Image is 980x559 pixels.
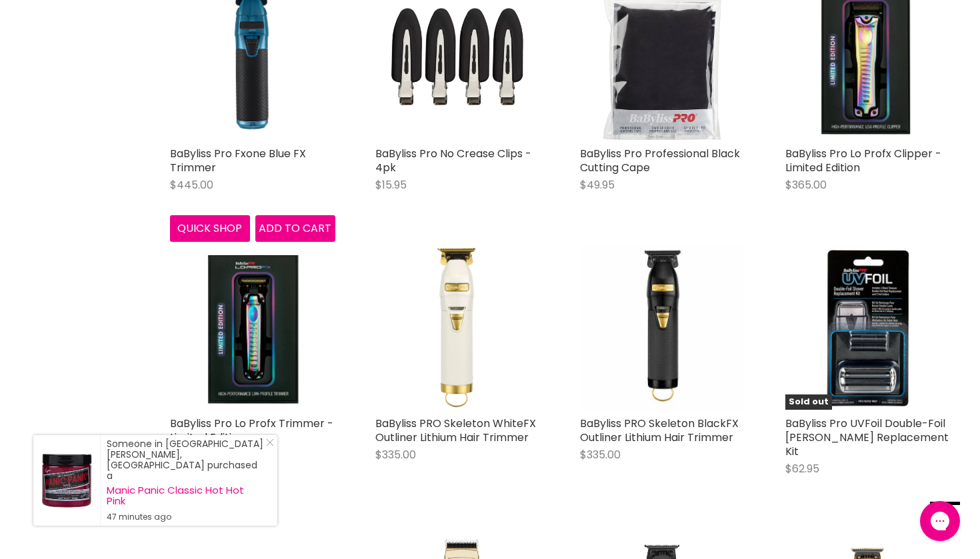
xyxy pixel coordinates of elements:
[785,416,949,459] a: BaByliss Pro UVFoil Double-Foil [PERSON_NAME] Replacement Kit
[170,215,250,242] button: Quick shop
[261,438,274,452] a: Close Notification
[375,447,416,462] span: $335.00
[785,461,819,476] span: $62.95
[785,245,951,410] img: BaByliss Pro UVFoil Double-Foil Shaver Replacement Kit
[580,245,745,410] img: BaByliss PRO Skeleton BlackFX Outliner Lithium Hair Trimmer
[375,416,536,445] a: BaByliss PRO Skeleton WhiteFX Outliner Lithium Hair Trimmer
[913,496,967,546] iframe: Gorgias live chat messenger
[785,146,941,175] a: BaByliss Pro Lo Profx Clipper - Limited Edition
[785,177,827,193] span: $365.00
[375,177,407,193] span: $15.95
[107,438,264,522] div: Someone in [GEOGRAPHIC_DATA][PERSON_NAME], [GEOGRAPHIC_DATA] purchased a
[375,245,541,410] img: BaByliss PRO Skeleton WhiteFX Outliner Lithium Hair Trimmer
[170,245,335,410] img: BaByliss Pro Lo Profx Trimmer - Limited Edition
[33,435,100,526] a: Visit product page
[580,146,740,175] a: BaByliss Pro Professional Black Cutting Cape
[107,512,264,522] small: 47 minutes ago
[375,146,531,175] a: BaByliss Pro No Crease Clips - 4pk
[580,447,621,462] span: $335.00
[580,416,739,445] a: BaByliss PRO Skeleton BlackFX Outliner Lithium Hair Trimmer
[785,245,951,410] a: BaByliss Pro UVFoil Double-Foil Shaver Replacement KitSold out
[170,177,213,193] span: $445.00
[785,394,832,410] span: Sold out
[170,416,333,445] a: BaByliss Pro Lo Profx Trimmer - Limited Edition
[259,221,331,236] span: Add to cart
[266,438,274,446] svg: Close Icon
[170,146,306,175] a: BaByliss Pro Fxone Blue FX Trimmer
[580,177,615,193] span: $49.95
[107,485,264,506] a: Manic Panic Classic Hot Hot Pink
[255,215,335,242] button: Add to cart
